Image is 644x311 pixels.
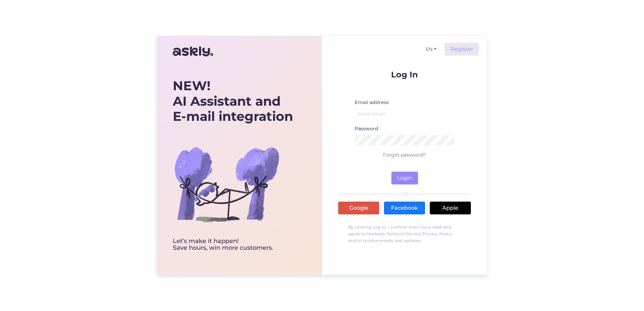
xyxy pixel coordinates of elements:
[173,43,213,60] img: Askly
[384,202,425,214] a: Facebook
[355,109,454,119] input: Enter email
[423,44,439,54] button: EN
[430,202,471,214] a: Apple
[173,238,293,251] div: Let’s make it happen! Save hours, win more customers.
[445,43,479,56] a: Register
[173,130,281,238] img: bg-askly
[173,78,211,94] b: NEW!
[338,220,471,247] p: By clicking Log In, I confirm that I have read and agree to the , , and to receive emails and upd...
[338,202,379,214] a: Google
[355,99,389,106] label: Email address
[355,125,378,132] label: Password
[422,231,452,236] a: Privacy Policy
[383,152,426,158] a: Forgot password?
[338,70,471,79] p: Log In
[391,172,418,184] button: Login
[400,192,410,197] span: OR
[173,78,293,124] div: AI Assistant and E-mail integration
[374,231,421,236] a: Askly Terms of Service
